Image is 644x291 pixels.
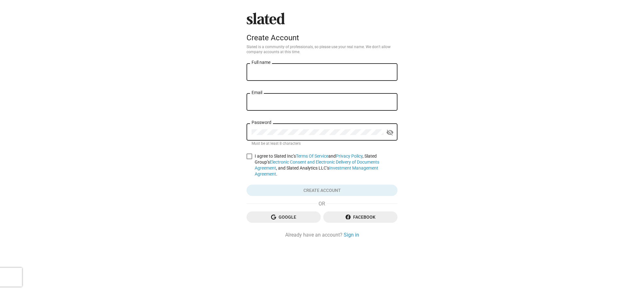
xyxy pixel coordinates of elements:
[247,13,397,45] sl-branding: Create Account
[252,141,301,146] mat-hint: Must be at least 8 characters
[336,154,363,159] a: Privacy Policy
[252,211,316,223] span: Google
[296,154,328,159] a: Terms Of Service
[386,128,394,137] mat-icon: visibility_off
[323,211,397,223] button: Facebook
[247,232,397,238] div: Already have an account?
[328,211,392,223] span: Facebook
[384,126,396,139] button: Show password
[247,211,321,223] button: Google
[247,45,397,55] p: Slated is a community of professionals, so please use your real name. We don’t allow company acco...
[247,33,397,42] div: Create Account
[344,232,359,238] a: Sign in
[255,153,397,177] span: I agree to Slated Inc’s and , Slated Group’s , and Slated Analytics LLC’s .
[255,159,379,171] a: Electronic Consent and Electronic Delivery of Documents Agreement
